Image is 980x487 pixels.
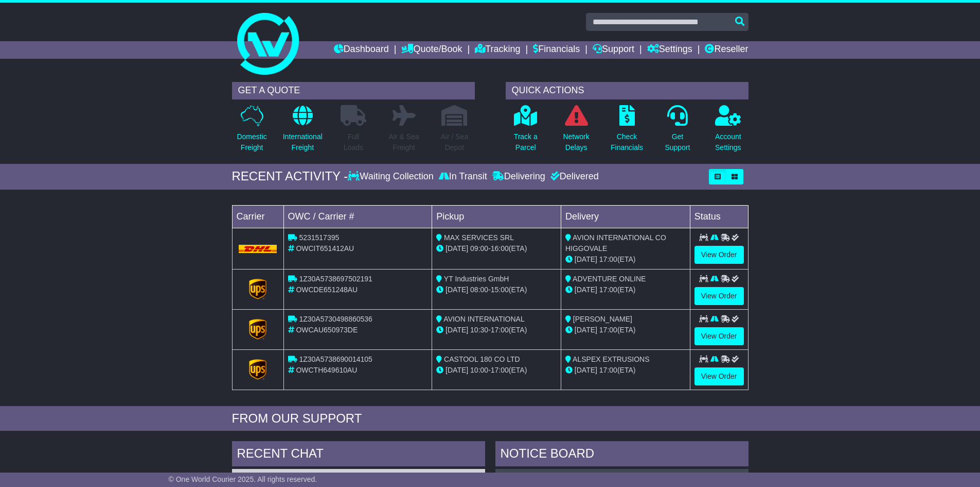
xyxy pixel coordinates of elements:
span: YT Industries GmbH [444,275,509,283]
img: GetCarrierServiceLogo [249,359,266,380]
span: OWCTH649610AU [296,366,357,374]
span: 09:00 [470,244,488,253]
div: Delivering [490,171,548,182]
img: DHL.png [239,245,277,253]
a: GetSupport [664,105,690,159]
span: AVION INTERNATIONAL CO HIGGOVALE [565,233,666,253]
span: [DATE] [575,326,597,334]
span: 5231517395 [299,233,339,242]
span: 1Z30A5730498860536 [299,315,372,323]
span: 1Z30A5738690014105 [299,355,372,363]
div: Waiting Collection [348,171,436,182]
a: InternationalFreight [282,105,323,159]
p: Check Financials [611,131,643,153]
div: (ETA) [565,254,686,265]
a: Quote/Book [401,41,462,59]
div: FROM OUR SUPPORT [232,411,749,426]
span: 17:00 [491,366,509,374]
a: View Order [694,287,744,305]
span: 17:00 [599,326,617,334]
a: View Order [694,327,744,345]
td: Status [690,205,748,228]
span: ALSPEX EXTRUSIONS [573,355,649,363]
td: Pickup [432,205,561,228]
span: [DATE] [575,366,597,374]
div: RECENT ACTIVITY - [232,169,348,184]
span: OWCIT651412AU [296,244,354,253]
div: GET A QUOTE [232,82,475,99]
a: NetworkDelays [562,105,590,159]
span: OWCAU650973DE [296,326,358,334]
div: (ETA) [565,365,686,376]
a: Track aParcel [513,105,538,159]
span: [PERSON_NAME] [573,315,632,323]
a: CheckFinancials [610,105,644,159]
div: QUICK ACTIONS [506,82,749,99]
div: In Transit [436,171,490,182]
p: Air / Sea Depot [441,131,469,153]
div: (ETA) [565,325,686,335]
a: View Order [694,367,744,385]
span: 10:30 [470,326,488,334]
span: ADVENTURE ONLINE [573,275,646,283]
span: CASTOOL 180 CO LTD [444,355,520,363]
span: AVION INTERNATIONAL [443,315,524,323]
a: Tracking [475,41,520,59]
p: Full Loads [341,131,366,153]
span: [DATE] [446,244,468,253]
span: MAX SERVICES SRL [444,233,514,242]
td: Delivery [561,205,690,228]
span: 08:00 [470,286,488,294]
a: Settings [647,41,692,59]
a: Support [593,41,634,59]
p: Get Support [665,131,690,153]
span: © One World Courier 2025. All rights reserved. [169,475,317,483]
a: Financials [533,41,580,59]
span: 1Z30A5738697502191 [299,275,372,283]
div: - (ETA) [436,325,557,335]
a: DomesticFreight [236,105,267,159]
img: GetCarrierServiceLogo [249,319,266,340]
div: (ETA) [565,284,686,295]
div: NOTICE BOARD [495,441,749,469]
div: - (ETA) [436,365,557,376]
img: GetCarrierServiceLogo [249,279,266,299]
p: Network Delays [563,131,589,153]
div: - (ETA) [436,284,557,295]
span: 17:00 [599,255,617,263]
span: 10:00 [470,366,488,374]
span: [DATE] [446,366,468,374]
p: Account Settings [715,131,741,153]
span: 16:00 [491,244,509,253]
a: Reseller [705,41,748,59]
div: - (ETA) [436,243,557,254]
p: Air & Sea Freight [389,131,419,153]
span: 17:00 [491,326,509,334]
span: [DATE] [575,286,597,294]
p: Track a Parcel [514,131,538,153]
span: 15:00 [491,286,509,294]
span: [DATE] [446,286,468,294]
a: AccountSettings [715,105,742,159]
p: Domestic Freight [237,131,266,153]
span: [DATE] [446,326,468,334]
a: View Order [694,246,744,264]
div: RECENT CHAT [232,441,485,469]
div: Delivered [548,171,599,182]
span: 17:00 [599,286,617,294]
span: [DATE] [575,255,597,263]
span: 17:00 [599,366,617,374]
td: Carrier [232,205,283,228]
p: International Freight [283,131,323,153]
td: OWC / Carrier # [283,205,432,228]
a: Dashboard [334,41,389,59]
span: OWCDE651248AU [296,286,358,294]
